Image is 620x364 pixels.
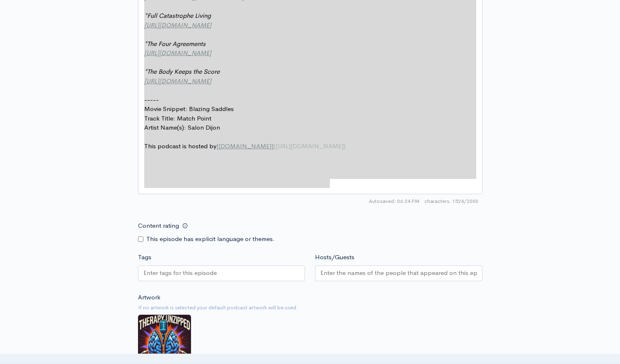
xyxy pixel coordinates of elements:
[144,105,234,113] span: Movie Snippet: Blazing Saddles
[144,21,211,29] span: [URL][DOMAIN_NAME]
[144,142,216,150] span: This podcast is hosted by
[144,123,220,131] span: Artist Name(s): Salon Dijon
[274,142,276,150] span: (
[138,217,179,234] label: Content rating
[146,234,275,244] label: This episode has explicit language or themes.
[216,142,218,150] span: [
[144,96,159,104] span: -----
[138,293,160,302] label: Artwork
[320,268,477,278] input: Enter the names of the people that appeared on this episode
[315,253,354,262] label: Hosts/Guests
[143,268,218,278] input: Enter tags for this episode
[344,142,346,150] span: )
[271,142,274,150] span: ]
[144,114,211,122] span: Track Title: Match Point
[144,77,211,85] span: [URL][DOMAIN_NAME]
[144,49,211,57] span: [URL][DOMAIN_NAME]
[147,12,211,19] span: Full Catastrophe Living
[138,253,151,262] label: Tags
[424,198,478,205] span: 1524/2000
[147,40,206,48] span: The Four Agreements
[276,142,344,150] span: [URL][DOMAIN_NAME]
[369,198,419,205] span: Autosaved: 06:24 PM
[218,142,271,150] span: [DOMAIN_NAME]
[138,304,482,312] small: If no artwork is selected your default podcast artwork will be used
[147,67,220,75] span: The Body Keeps the Score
